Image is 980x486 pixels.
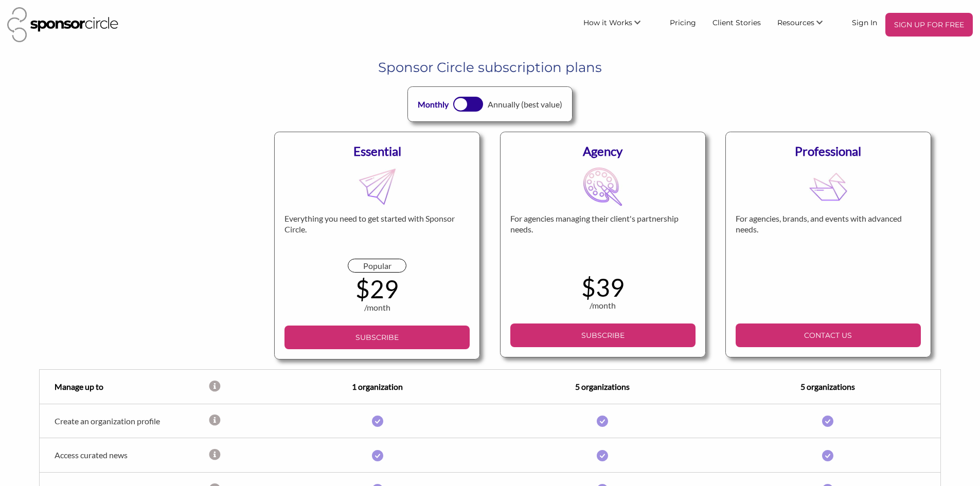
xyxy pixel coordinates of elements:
a: Sign In [844,13,885,31]
div: Create an organization profile [40,416,208,426]
img: i [822,450,833,461]
div: Manage up to [40,381,208,393]
a: Client Stories [704,13,769,31]
a: Pricing [662,13,704,31]
div: Popular [348,259,406,273]
img: Sponsor Circle Logo [7,7,118,42]
div: Annually (best value) [488,98,562,111]
span: Resources [777,18,814,27]
div: Professional [736,142,921,160]
div: 5 organizations [715,381,940,393]
img: i [597,416,608,427]
li: How it Works [575,13,662,37]
div: $29 [284,277,470,301]
div: $39 [510,275,696,300]
img: MDB8YWNjdF8xRVMyQnVKcDI4S0FlS2M5fGZsX2xpdmVfa1QzbGg0YzRNa2NWT1BDV21CQUZza1Zs0031E1MQed [583,167,622,206]
p: CONTACT US [740,328,917,343]
img: i [372,450,383,461]
img: i [822,416,833,427]
div: Everything you need to get started with Sponsor Circle. [284,213,470,259]
p: SUBSCRIBE [289,330,466,345]
span: /month [364,302,390,312]
a: SUBSCRIBE [284,326,470,349]
img: i [372,416,383,427]
p: SUBSCRIBE [514,328,691,343]
div: Monthly [418,98,449,111]
div: Agency [510,142,696,160]
div: 5 organizations [490,381,716,393]
img: MDB8YWNjdF8xRVMyQnVKcDI4S0FlS2M5fGZsX2xpdmVfZ2hUeW9zQmppQkJrVklNa3k3WGg1bXBx00WCYLTg8d [358,167,397,206]
div: For agencies managing their client's partnership needs. [510,213,696,259]
a: SUBSCRIBE [510,323,696,347]
div: For agencies, brands, and events with advanced needs. [736,213,921,259]
p: SIGN UP FOR FREE [889,17,969,32]
img: MDB8YWNjdF8xRVMyQnVKcDI4S0FlS2M5fGZsX2xpdmVfemZLY1VLQ1l3QUkzM2FycUE0M0ZwaXNX00M5cMylX0 [809,167,848,206]
span: How it Works [583,18,632,27]
li: Resources [769,13,844,37]
h1: Sponsor Circle subscription plans [86,58,894,77]
div: Access curated news [40,450,208,460]
div: Essential [284,142,470,160]
img: i [597,450,608,461]
a: CONTACT US [736,323,921,347]
div: 1 organization [265,381,490,393]
span: /month [590,300,616,310]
